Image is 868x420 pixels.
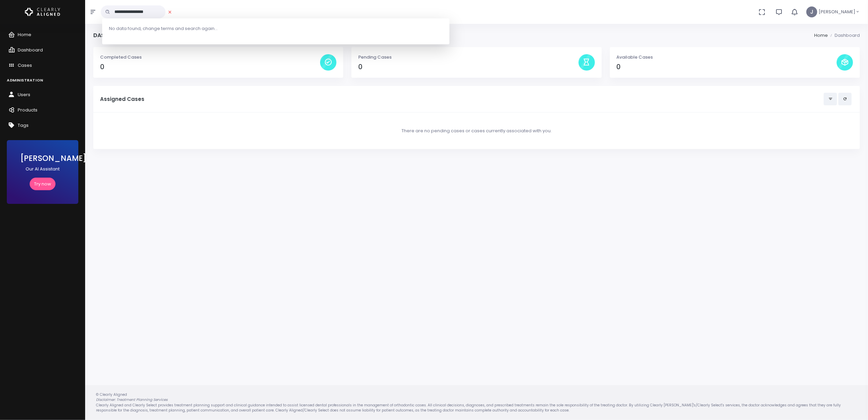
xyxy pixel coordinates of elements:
[20,166,65,172] p: Our AI Assistant
[89,392,864,413] div: © Clearly Aligned Clearly Aligned and Clearly Select provides treatment planning support and clin...
[100,96,824,102] h5: Assigned Cases
[100,54,320,61] p: Completed Cases
[806,6,817,17] span: J
[814,32,828,39] li: Home
[30,178,56,190] a: Try now
[100,63,320,71] h4: 0
[819,9,855,15] span: [PERSON_NAME]
[25,5,60,19] img: Logo Horizontal
[18,31,31,38] span: Home
[358,54,578,61] p: Pending Cases
[93,32,127,39] h4: Dashboard
[617,63,837,71] h4: 0
[617,54,837,61] p: Available Cases
[18,122,29,129] span: Tags
[20,154,65,163] h3: [PERSON_NAME]
[18,47,43,53] span: Dashboard
[18,62,32,69] span: Cases
[96,397,168,402] em: Disclaimer: Treatment Planning Services
[18,107,37,113] span: Products
[105,25,447,32] p: No data found, change terms and search again...
[100,119,853,142] div: There are no pending cases or cases currently associated with you.
[828,32,860,39] li: Dashboard
[18,91,30,98] span: Users
[358,63,578,71] h4: 0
